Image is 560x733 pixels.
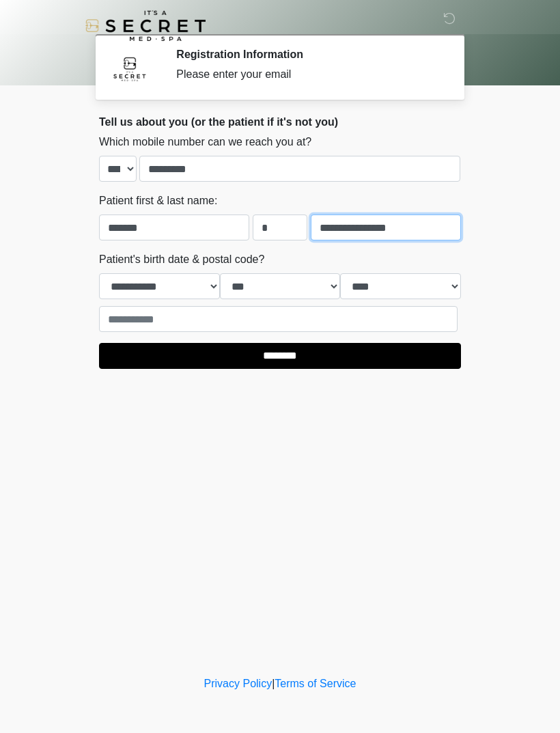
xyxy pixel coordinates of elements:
label: Patient's birth date & postal code? [99,251,264,268]
h2: Tell us about you (or the patient if it's not you) [99,115,461,128]
div: Please enter your email [176,66,440,83]
img: Agent Avatar [109,48,150,89]
label: Which mobile number can we reach you at? [99,134,311,150]
label: Patient first & last name: [99,193,217,209]
a: | [272,678,275,689]
a: Terms of Service [275,678,356,689]
h2: Registration Information [176,48,440,61]
a: Privacy Policy [204,678,272,689]
img: It's A Secret Med Spa Logo [85,10,206,41]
